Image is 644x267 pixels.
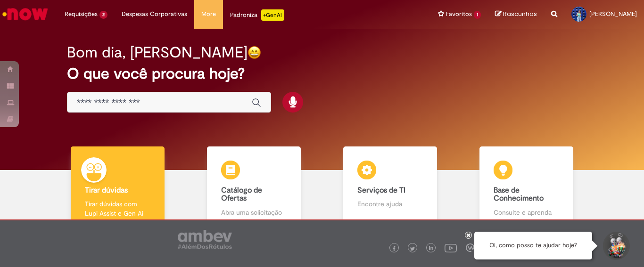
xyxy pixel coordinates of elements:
[589,10,637,18] span: [PERSON_NAME]
[230,9,284,21] div: Padroniza
[503,9,537,18] span: Rascunhos
[429,246,434,251] img: logo_footer_linkedin.png
[474,11,481,19] span: 1
[67,44,248,61] h2: Bom dia, [PERSON_NAME]
[494,208,559,217] p: Consulte e aprenda
[248,46,261,59] img: happy-face.png
[99,11,107,19] span: 2
[221,186,262,203] b: Catálogo de Ofertas
[201,9,216,19] span: More
[122,9,187,19] span: Despesas Corporativas
[85,186,128,195] b: Tirar dúvidas
[261,9,284,21] p: +GenAi
[357,199,422,209] p: Encontre ajuda
[392,246,396,251] img: logo_footer_facebook.png
[186,146,322,228] a: Catálogo de Ofertas Abra uma solicitação
[445,242,457,254] img: logo_footer_youtube.png
[85,199,150,218] p: Tirar dúvidas com Lupi Assist e Gen Ai
[50,146,186,228] a: Tirar dúvidas Tirar dúvidas com Lupi Assist e Gen Ai
[495,10,537,19] a: Rascunhos
[357,186,405,195] b: Serviços de TI
[458,146,594,228] a: Base de Conhecimento Consulte e aprenda
[494,186,544,203] b: Base de Conhecimento
[410,246,415,251] img: logo_footer_twitter.png
[322,146,458,228] a: Serviços de TI Encontre ajuda
[466,243,474,252] img: logo_footer_workplace.png
[602,232,630,260] button: Iniciar Conversa de Suporte
[474,232,592,259] div: Oi, como posso te ajudar hoje?
[221,208,286,217] p: Abra uma solicitação
[178,230,232,249] img: logo_footer_ambev_rotulo_gray.png
[446,9,472,19] span: Favoritos
[65,9,98,19] span: Requisições
[67,65,577,82] h2: O que você procura hoje?
[1,5,50,24] img: ServiceNow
